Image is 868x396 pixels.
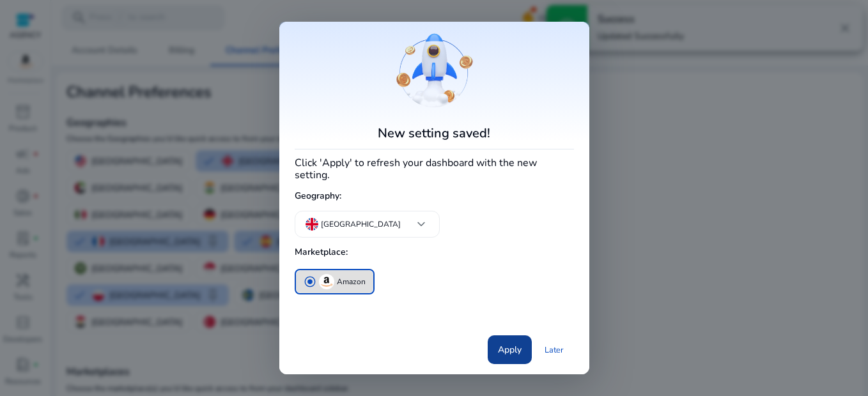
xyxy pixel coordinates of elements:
span: keyboard_arrow_down [414,217,429,232]
span: radio_button_checked [304,275,316,288]
span: Apply [498,343,522,356]
h5: Marketplace: [295,242,574,263]
img: uk.svg [306,218,318,231]
p: [GEOGRAPHIC_DATA] [321,218,401,230]
button: Apply [488,335,532,364]
a: Later [534,339,574,362]
h5: Geography: [295,186,574,207]
h4: Click 'Apply' to refresh your dashboard with the new setting. [295,155,574,181]
img: amazon.svg [319,274,334,289]
p: Amazon [337,275,366,289]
